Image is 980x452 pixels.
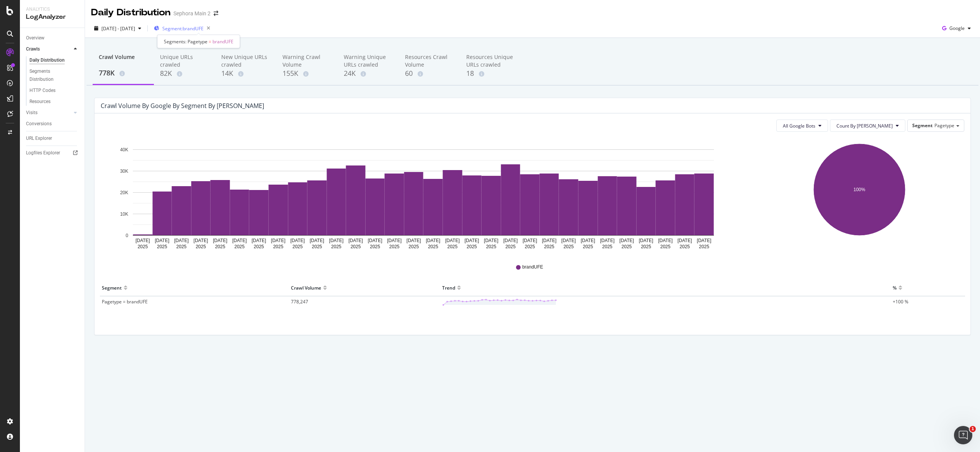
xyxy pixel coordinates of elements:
div: A chart. [101,138,746,253]
div: % [893,282,897,294]
a: URL Explorer [26,134,79,142]
text: [DATE] [232,238,247,243]
div: Daily Distribution [91,6,170,19]
text: 2025 [525,244,535,249]
div: 155K [283,69,332,79]
div: Crawl Volume by google by Segment by [PERSON_NAME] [101,102,264,110]
text: 2025 [583,244,593,249]
text: 2025 [447,244,457,249]
text: [DATE] [174,238,189,243]
span: Segment: brandUFE [162,25,204,32]
text: [DATE] [213,238,227,243]
text: 2025 [544,244,554,249]
button: Segment:brandUFE [151,22,213,34]
text: [DATE] [252,238,266,243]
button: [DATE] - [DATE] [91,22,144,34]
text: 20K [120,190,128,195]
text: 100% [854,187,866,192]
text: [DATE] [619,238,634,243]
div: Unique URLs crawled [160,53,209,69]
span: Pagetype [934,122,954,129]
div: 18 [466,69,515,79]
span: Segment [912,122,933,129]
text: 2025 [486,244,497,249]
div: Trend [442,282,455,294]
text: 2025 [699,244,709,249]
div: Crawls [26,45,40,53]
div: Conversions [26,120,52,128]
text: 2025 [428,244,438,249]
div: 778K [99,68,148,78]
text: 2025 [157,244,167,249]
text: [DATE] [290,238,305,243]
div: Daily Distribution [29,56,65,64]
div: Sephora Main 2 [173,10,211,17]
a: Resources [29,98,79,106]
div: Resources [29,98,51,106]
text: [DATE] [271,238,286,243]
div: Crawl Volume [291,282,321,294]
text: [DATE] [426,238,440,243]
text: 0 [126,233,128,238]
text: [DATE] [484,238,498,243]
text: 2025 [351,244,361,249]
span: Count By Day [836,123,893,129]
a: Logfiles Explorer [26,149,79,157]
div: HTTP Codes [29,87,56,95]
a: Daily Distribution [29,56,79,64]
text: 2025 [196,244,206,249]
text: [DATE] [194,238,208,243]
text: [DATE] [658,238,673,243]
text: [DATE] [581,238,595,243]
span: 778,247 [291,298,308,305]
a: HTTP Codes [29,87,79,95]
a: Segments Distribution [29,67,79,84]
span: +100 % [893,298,908,305]
div: Visits [26,109,38,117]
span: Pagetype = brandUFE [102,298,148,305]
text: [DATE] [639,238,653,243]
text: [DATE] [523,238,537,243]
span: = [209,38,211,45]
text: 2025 [273,244,283,249]
text: 2025 [292,244,303,249]
div: LogAnalyzer [26,13,78,21]
div: Resources Crawl Volume [405,53,454,69]
text: [DATE] [465,238,479,243]
span: brandUFE [212,38,234,45]
a: Conversions [26,120,79,128]
text: [DATE] [310,238,324,243]
text: 40K [120,147,128,152]
span: All Google Bots [783,123,815,129]
text: 2025 [254,244,264,249]
text: 2025 [215,244,225,249]
text: [DATE] [368,238,382,243]
text: [DATE] [561,238,576,243]
div: A chart. [754,138,964,253]
text: 2025 [467,244,477,249]
text: [DATE] [407,238,421,243]
a: Crawls [26,45,72,53]
div: Logfiles Explorer [26,149,60,157]
text: 2025 [622,244,632,249]
button: Google [939,22,974,34]
text: 2025 [602,244,612,249]
a: Overview [26,34,79,42]
text: [DATE] [329,238,344,243]
text: [DATE] [136,238,150,243]
div: Crawl Volume [99,53,148,68]
div: 60 [405,69,454,79]
div: Resources Unique URLs crawled [466,53,515,69]
text: [DATE] [542,238,557,243]
text: [DATE] [678,238,692,243]
text: 30K [120,169,128,174]
text: [DATE] [155,238,169,243]
span: [DATE] - [DATE] [101,25,135,32]
span: 1 [970,426,976,432]
div: arrow-right-arrow-left [214,11,218,16]
span: Google [949,25,965,31]
div: URL Explorer [26,134,52,142]
div: 24K [344,69,393,79]
text: 10K [120,211,128,217]
button: Count By [PERSON_NAME] [830,120,905,132]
